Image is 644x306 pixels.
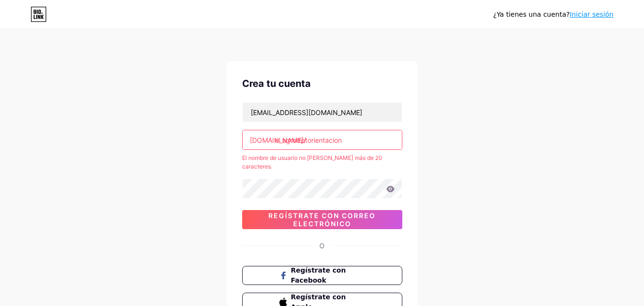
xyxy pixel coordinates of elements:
[242,210,402,229] button: Regístrate con correo electrónico
[242,266,402,285] button: Regístrate con Facebook
[243,130,402,149] input: nombre de usuario
[291,266,346,284] font: Regístrate con Facebook
[242,78,311,89] font: Crea tu cuenta
[268,211,376,228] font: Regístrate con correo electrónico
[242,154,382,170] font: El nombre de usuario no [PERSON_NAME] más de 20 caracteres.
[250,136,306,144] font: [DOMAIN_NAME]/
[493,11,570,18] font: ¿Ya tienes una cuenta?
[243,103,402,122] input: Correo electrónico
[319,242,325,250] font: O
[570,11,613,18] a: Iniciar sesión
